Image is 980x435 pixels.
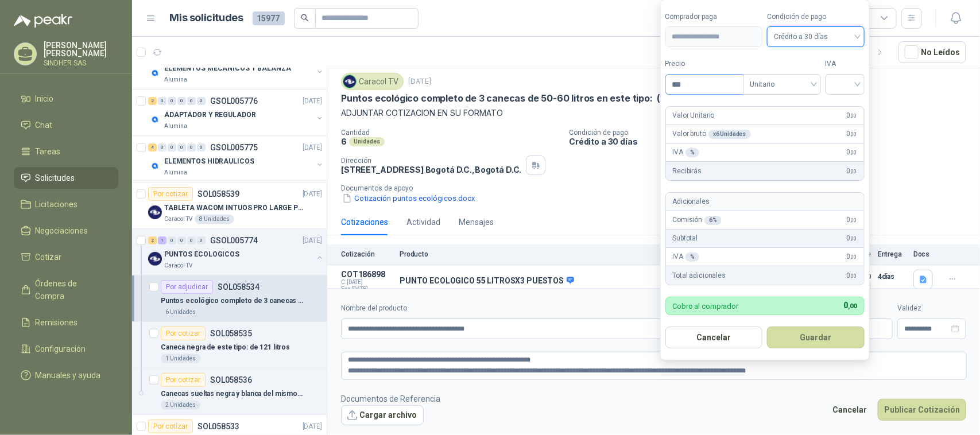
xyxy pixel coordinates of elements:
p: IVA [673,147,699,158]
p: Total adicionales [673,270,726,281]
a: Configuración [14,338,118,360]
p: GSOL005775 [210,143,258,152]
div: 0 [197,236,206,244]
p: TABLETA WACOM INTUOS PRO LARGE PTK870K0A [164,203,307,213]
p: [DATE] [303,189,322,200]
span: 0 [846,110,857,121]
p: SOL058536 [210,376,252,384]
p: Cantidad [341,129,560,137]
p: Canecas sueltas negra y blanca del mismo tipo 50-60 litros. [161,389,304,399]
div: Caracol TV [341,73,404,90]
a: Por cotizarSOL058535Caneca negra de este tipo: de 121 litros1 Unidades [132,322,327,368]
p: PUNTO ECOLOGICO 55 LITROSX3 PUESTOS [400,276,574,286]
p: Valor Unitario [673,110,715,121]
span: 0 [846,166,857,177]
p: SOL058534 [218,283,259,291]
p: ADJUNTAR COTIZACION EN SU FORMATO [341,107,966,119]
img: Logo peakr [14,14,72,28]
div: 1 Unidades [161,354,200,363]
p: Producto [400,250,760,258]
a: Órdenes de Compra [14,273,118,307]
span: 0 [846,233,857,244]
button: Cargar archivo [341,405,424,426]
a: Cotizar [14,246,118,268]
div: 2 [148,236,157,244]
div: 2 Unidades [161,401,200,410]
p: Recibirás [673,166,702,177]
img: Company Logo [148,252,162,266]
p: IVA [673,251,699,262]
div: 1 [158,236,166,244]
span: ,00 [850,112,857,119]
span: 0 [846,129,857,139]
span: 0 [846,251,857,262]
span: C: [DATE] [341,279,393,286]
p: Entrega [878,250,907,258]
span: Inicio [36,92,54,105]
div: Actividad [406,216,440,228]
a: Inicio [14,88,118,110]
p: 6 [341,137,347,146]
button: Cotización puntos ecológicos.docx [341,192,477,204]
a: 2 1 0 0 0 0 GSOL005774[DATE] Company LogoPUNTOS ECOLOGICOSCaracol TV [148,234,324,270]
p: ELEMENTOS MECANICOS Y BALANZA [164,63,291,74]
div: 0 [187,97,196,105]
p: Adicionales [673,196,710,207]
div: 2 [148,97,157,105]
label: Condición de pago [767,11,865,22]
a: Por adjudicarSOL058534Puntos ecológico completo de 3 canecas de 50-60 litros en este tipo: ( con ... [132,275,327,322]
p: Subtotal [673,233,698,244]
div: 0 [158,143,166,152]
p: PUNTOS ECOLOGICOS [164,249,239,260]
span: Órdenes de Compra [36,277,107,302]
span: Solicitudes [36,172,75,184]
div: 0 [187,236,196,244]
button: Cancelar [826,399,873,421]
p: SOL058539 [197,190,239,198]
label: Flete [847,303,893,314]
h1: Mis solicitudes [170,10,243,26]
div: Por cotizar [161,327,206,340]
div: 0 [168,143,176,152]
div: Unidades [349,137,385,146]
label: Comprador paga [665,11,763,22]
label: IVA [826,59,865,69]
div: Por cotizar [161,373,206,387]
p: GSOL005774 [210,236,258,244]
img: Company Logo [148,66,162,80]
span: Unitario [750,76,814,93]
p: COT186898 [341,270,393,279]
p: SOL058533 [197,422,239,430]
div: 0 [177,143,186,152]
div: 0 [177,236,186,244]
span: Remisiones [36,316,78,329]
p: Caracol TV [164,261,192,270]
p: SINDHER SAS [44,60,118,67]
p: [DATE] [303,235,322,246]
div: 6 % [704,216,722,225]
a: Negociaciones [14,220,118,242]
span: ,00 [848,302,857,310]
div: Por cotizar [148,420,193,433]
span: 0 [843,301,857,310]
p: [DATE] [303,96,322,107]
p: [DATE] [303,421,322,432]
p: Puntos ecológico completo de 3 canecas de 50-60 litros en este tipo: ( con tapa vaivén) [341,92,738,104]
a: 4 0 0 0 0 0 GSOL005775[DATE] Company LogoELEMENTOS HIDRAULICOSAlumina [148,141,324,177]
span: Crédito a 30 días [774,28,858,45]
div: 4 [148,143,157,152]
span: 0 [846,270,857,281]
span: Licitaciones [36,198,78,211]
span: ,00 [850,217,857,223]
p: [STREET_ADDRESS] Bogotá D.C. , Bogotá D.C. [341,165,521,174]
p: ELEMENTOS HIDRAULICOS [164,156,254,167]
span: ,00 [850,149,857,156]
button: Cancelar [665,327,763,348]
p: Cobro al comprador [673,302,739,310]
a: Tareas [14,141,118,162]
span: ,00 [850,235,857,242]
p: $ 0,00 [847,319,893,339]
button: Publicar Cotización [878,399,966,421]
div: 0 [168,97,176,105]
p: GSOL005776 [210,97,258,105]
